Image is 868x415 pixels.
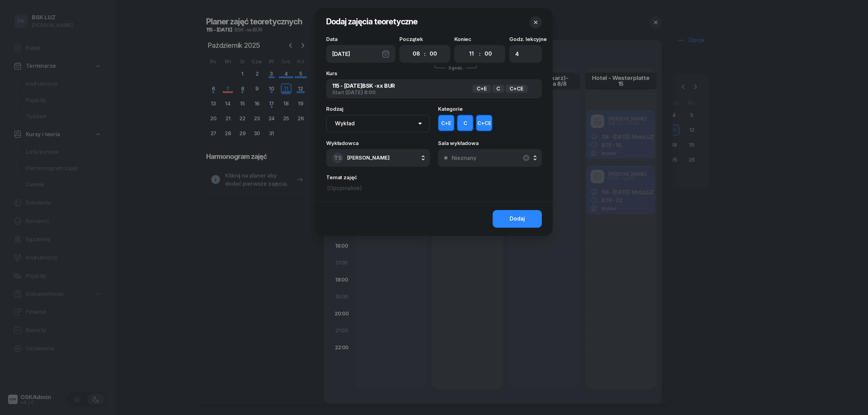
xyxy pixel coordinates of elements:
button: Dodaj [493,210,542,228]
div: C [492,85,504,93]
button: C+E [438,115,454,131]
div: : [424,50,426,58]
button: C+CE [476,115,492,131]
input: (Opcjonalnie) [326,183,542,193]
button: Nieznany [438,149,542,167]
button: C [457,115,473,131]
button: 115 - [DATE]BSK -xx BURStart [DATE] 8:00C+ECC+CE [326,79,542,98]
button: TS[PERSON_NAME] [326,149,430,167]
div: C+CE [506,85,528,93]
span: Start [332,89,344,96]
span: 115 - [DATE] [332,82,362,89]
div: C+E [473,85,491,93]
div: Nieznany [452,155,476,161]
span: [PERSON_NAME] [347,154,390,161]
div: : [479,50,480,58]
div: Dodaj [510,214,525,223]
span: [DATE] 8:00 [346,89,376,96]
div: BSK -xx BUR [332,83,395,88]
h2: Dodaj zajęcia teoretyczne [326,16,417,28]
span: TS [334,155,342,161]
